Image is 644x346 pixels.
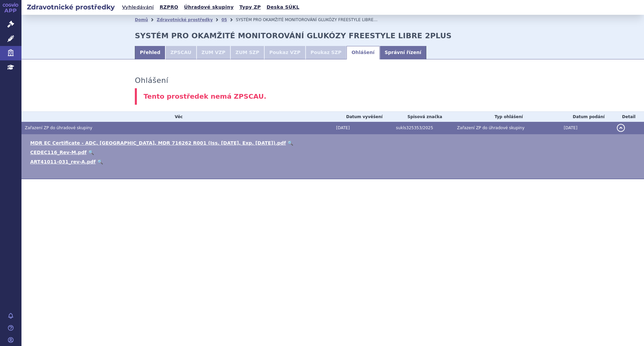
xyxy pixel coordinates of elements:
a: 05 [221,17,227,22]
a: Přehled [135,46,165,59]
a: CEDEC116_Rev-M.pdf [30,150,87,155]
a: Deska SÚKL [265,3,302,12]
td: [DATE] [560,122,613,134]
a: RZPRO [158,3,180,12]
span: SYSTÉM PRO OKAMŽITÉ MONITOROVÁNÍ GLUKÓZY FREESTYLE LIBRE 2PLUS [236,17,387,22]
a: Ohlášení [346,46,380,59]
a: ART41011-031_rev-A.pdf [30,159,96,164]
th: Spisová značka [393,112,454,122]
td: [DATE] [333,122,393,134]
th: Detail [613,112,644,122]
a: Typy ZP [237,3,263,12]
a: 🔍 [88,150,94,155]
a: Vyhledávání [120,3,156,12]
span: Zařazení ZP do úhradové skupiny [25,126,92,130]
a: Úhradové skupiny [182,3,236,12]
strong: SYSTÉM PRO OKAMŽITÉ MONITOROVÁNÍ GLUKÓZY FREESTYLE LIBRE 2PLUS [135,32,451,40]
a: Správní řízení [380,46,426,59]
div: Tento prostředek nemá ZPSCAU. [135,88,531,105]
th: Věc [21,112,333,122]
a: Domů [135,17,148,22]
th: Typ ohlášení [454,112,560,122]
td: Zařazení ZP do úhradové skupiny [454,122,560,134]
a: 🔍 [97,159,103,164]
h2: Zdravotnické prostředky [21,2,120,12]
a: Zdravotnické prostředky [157,17,213,22]
a: MDR EC Certificate - ADC, [GEOGRAPHIC_DATA], MDR 716262 R001 (Iss. [DATE], Exp. [DATE]).pdf [30,140,286,146]
td: sukls325353/2025 [393,122,454,134]
a: 🔍 [287,140,293,146]
th: Datum podání [560,112,613,122]
button: detail [617,124,625,132]
th: Datum vyvěšení [333,112,393,122]
h3: Ohlášení [135,76,168,85]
